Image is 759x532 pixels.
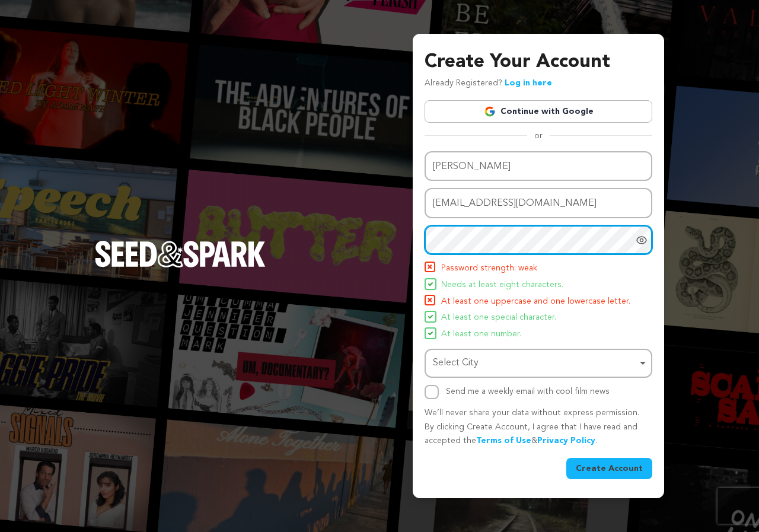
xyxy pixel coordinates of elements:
[428,331,433,336] img: Seed&Spark Icon
[426,296,434,304] img: Seed&Spark Icon
[425,77,552,91] p: Already Registered?
[428,282,433,286] img: Seed&Spark Icon
[425,406,652,448] p: We’ll never share your data without express permission. By clicking Create Account, I agree that ...
[527,130,550,142] span: or
[441,295,630,309] span: At least one uppercase and one lowercase letter.
[566,458,652,479] button: Create Account
[425,100,652,123] a: Continue with Google
[433,355,637,372] div: Select City
[446,387,610,396] label: Send me a weekly email with cool film news
[537,437,595,445] a: Privacy Policy
[441,262,537,276] span: Password strength: weak
[425,48,652,77] h3: Create Your Account
[441,327,521,342] span: At least one number.
[505,79,552,87] a: Log in here
[484,106,496,117] img: Google logo
[95,241,266,267] img: Seed&Spark Logo
[441,278,563,292] span: Needs at least eight characters.
[476,437,531,445] a: Terms of Use
[95,241,266,291] a: Seed&Spark Homepage
[426,263,434,271] img: Seed&Spark Icon
[425,151,652,181] input: Name
[636,234,648,246] a: Show password as plain text. Warning: this will display your password on the screen.
[441,311,556,325] span: At least one special character.
[425,188,652,218] input: Email address
[428,314,433,319] img: Seed&Spark Icon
